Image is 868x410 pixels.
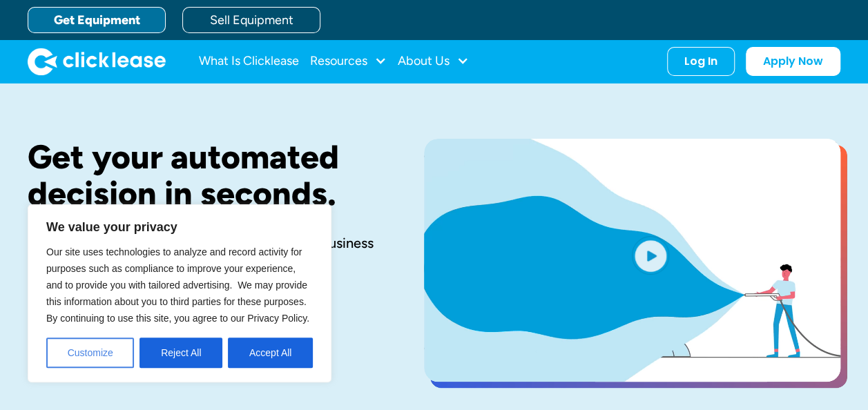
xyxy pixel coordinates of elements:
a: Sell Equipment [182,7,320,33]
button: Reject All [139,338,222,368]
a: open lightbox [424,139,840,382]
span: Our site uses technologies to analyze and record activity for purposes such as compliance to impr... [46,246,309,324]
div: About Us [398,48,469,75]
img: Clicklease logo [28,48,166,75]
div: We value your privacy [28,204,331,382]
div: Log In [684,55,717,68]
div: Resources [310,48,387,75]
img: Blue play button logo on a light blue circular background [632,236,669,275]
p: We value your privacy [46,219,313,235]
button: Customize [46,338,134,368]
a: Apply Now [746,47,840,76]
a: Get Equipment [28,7,166,33]
h1: Get your automated decision in seconds. [28,139,380,212]
a: What Is Clicklease [199,48,299,75]
a: home [28,48,166,75]
button: Accept All [228,338,313,368]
